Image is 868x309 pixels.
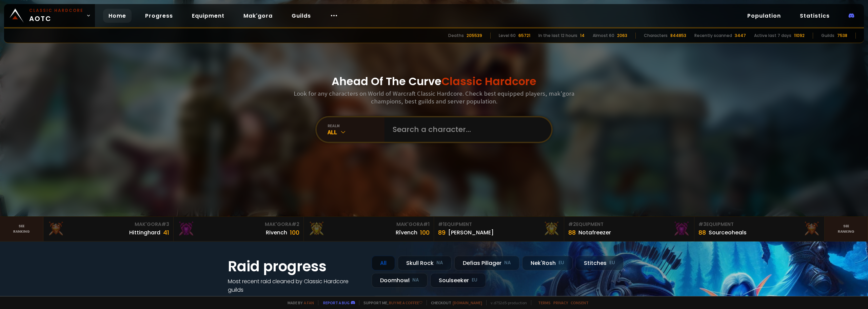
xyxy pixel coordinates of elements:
[290,228,299,237] div: 100
[423,221,430,228] span: # 1
[564,217,694,241] a: #2Equipment88Notafreezer
[617,33,627,39] div: 2063
[436,259,443,266] small: NA
[332,73,536,90] h1: Ahead Of The Curve
[4,4,95,27] a: Classic HardcoreAOTC
[186,9,230,23] a: Equipment
[568,228,576,237] div: 88
[389,117,543,142] input: Search a character...
[163,228,169,237] div: 41
[568,221,690,228] div: Equipment
[420,228,430,237] div: 100
[499,33,516,39] div: Level 60
[427,300,482,305] span: Checkout
[794,33,805,39] div: 11092
[558,259,564,266] small: EU
[129,228,160,237] div: Hittinghard
[568,221,576,228] span: # 2
[228,277,363,294] h4: Most recent raid cleaned by Classic Hardcore guilds
[504,259,511,266] small: NA
[518,33,530,39] div: 65721
[328,123,384,128] div: realm
[538,33,577,39] div: In the last 12 hours
[292,221,299,228] span: # 2
[372,273,428,288] div: Doomhowl
[821,33,834,39] div: Guilds
[837,33,847,39] div: 7538
[670,33,686,39] div: 844853
[694,33,732,39] div: Recently scanned
[644,33,668,39] div: Characters
[467,33,482,39] div: 205539
[575,256,624,270] div: Stitches
[486,300,527,305] span: v. d752d5 - production
[430,273,486,288] div: Soulseeker
[291,90,577,105] h3: Look for any characters on World of Warcraft Classic Hardcore. Check best equipped players, mak'g...
[174,217,304,241] a: Mak'Gora#2Rivench100
[438,228,446,237] div: 89
[454,256,519,270] div: Defias Pillager
[441,74,536,89] span: Classic Hardcore
[178,221,299,228] div: Mak'Gora
[742,9,786,23] a: Population
[29,7,83,14] small: Classic Hardcore
[698,221,706,228] span: # 3
[609,259,615,266] small: EU
[571,300,589,305] a: Consent
[434,217,564,241] a: #1Equipment89[PERSON_NAME]
[553,300,568,305] a: Privacy
[412,277,419,284] small: NA
[47,221,169,228] div: Mak'Gora
[328,128,384,136] div: All
[304,217,434,241] a: Mak'Gora#1Rîvench100
[698,221,820,228] div: Equipment
[580,33,585,39] div: 14
[538,300,551,305] a: Terms
[43,217,174,241] a: Mak'Gora#3Hittinghard41
[735,33,746,39] div: 3447
[140,9,178,23] a: Progress
[825,217,868,241] a: Seeranking
[698,228,706,237] div: 88
[103,9,132,23] a: Home
[448,228,494,237] div: [PERSON_NAME]
[709,228,747,237] div: Sourceoheals
[694,217,825,241] a: #3Equipment88Sourceoheals
[308,221,430,228] div: Mak'Gora
[161,221,169,228] span: # 3
[754,33,791,39] div: Active last 7 days
[359,300,422,305] span: Support me,
[453,300,482,305] a: [DOMAIN_NAME]
[396,228,417,237] div: Rîvench
[228,294,272,302] a: See all progress
[238,9,278,23] a: Mak'gora
[389,300,422,305] a: Buy me a coffee
[593,33,614,39] div: Almost 60
[372,256,395,270] div: All
[472,277,477,284] small: EU
[304,300,314,305] a: a fan
[398,256,452,270] div: Skull Rock
[794,9,835,23] a: Statistics
[228,256,363,277] h1: Raid progress
[286,9,316,23] a: Guilds
[522,256,573,270] div: Nek'Rosh
[448,33,464,39] div: Deaths
[438,221,445,228] span: # 1
[283,300,314,305] span: Made by
[266,228,287,237] div: Rivench
[438,221,560,228] div: Equipment
[29,7,83,24] span: AOTC
[578,228,611,237] div: Notafreezer
[323,300,350,305] a: Report a bug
